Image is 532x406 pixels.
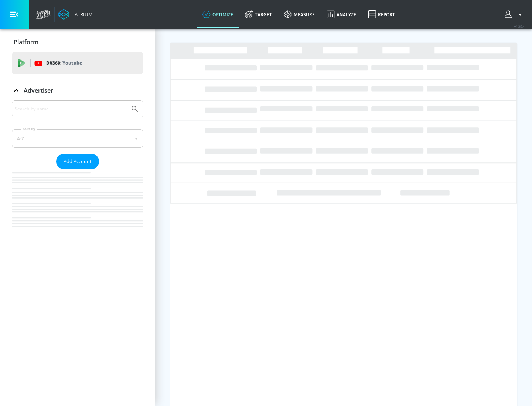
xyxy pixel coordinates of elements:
span: Add Account [64,157,92,166]
p: Platform [14,38,38,46]
div: A-Z [12,129,143,148]
div: Advertiser [12,100,143,241]
a: Report [362,1,401,28]
nav: list of Advertiser [12,169,143,241]
div: Atrium [72,11,93,18]
p: Advertiser [24,86,53,94]
input: Search by name [15,104,127,114]
p: DV360: [46,59,82,67]
div: DV360: Youtube [12,52,143,74]
a: Atrium [58,9,93,20]
a: optimize [197,1,239,28]
p: Youtube [62,59,82,67]
label: Sort By [21,127,37,131]
div: Advertiser [12,80,143,101]
a: measure [278,1,321,28]
div: Platform [12,32,143,52]
a: Analyze [321,1,362,28]
a: Target [239,1,278,28]
button: Add Account [56,154,99,169]
span: v 4.25.4 [514,24,525,28]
